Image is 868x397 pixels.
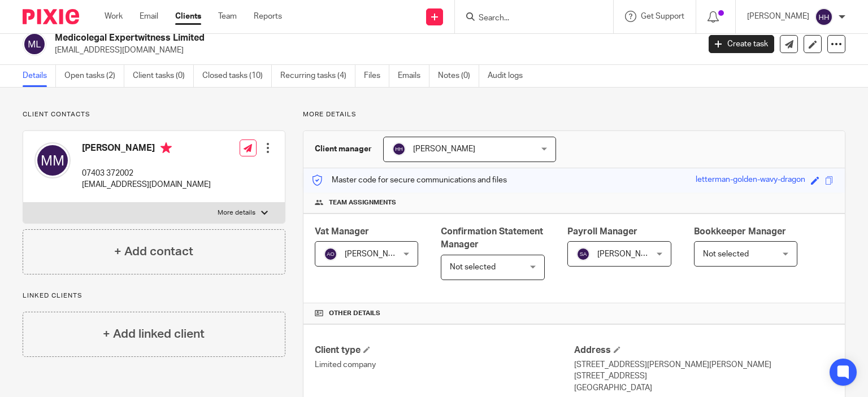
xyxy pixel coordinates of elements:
a: Clients [175,11,201,22]
span: [PERSON_NAME] [597,250,659,258]
p: [STREET_ADDRESS] [574,370,834,382]
h4: + Add contact [114,243,193,260]
span: Confirmation Statement Manager [441,227,543,249]
img: svg%3E [392,142,406,156]
img: svg%3E [324,247,337,261]
h2: Medicolegal Expertwitness Limited [55,32,565,44]
a: Audit logs [488,65,531,87]
span: Payroll Manager [567,227,637,236]
p: Client contacts [23,110,285,119]
span: [PERSON_NAME] [413,145,475,153]
img: svg%3E [815,8,833,26]
img: Pixie [23,9,79,24]
h3: Client manager [315,143,372,155]
img: svg%3E [576,247,590,261]
p: More details [303,110,845,119]
a: Details [23,65,56,87]
p: Master code for secure communications and files [312,174,507,186]
h4: Address [574,344,834,356]
a: Recurring tasks (4) [280,65,355,87]
a: Work [105,11,123,22]
a: Files [364,65,389,87]
img: svg%3E [34,142,71,178]
p: Limited company [315,359,574,370]
a: Client tasks (0) [133,65,194,87]
a: Notes (0) [438,65,479,87]
a: Email [140,11,158,22]
span: Not selected [450,263,496,271]
p: [GEOGRAPHIC_DATA] [574,382,834,394]
p: [EMAIL_ADDRESS][DOMAIN_NAME] [55,45,692,56]
span: Bookkeeper Manager [694,227,786,236]
a: Team [218,11,237,22]
img: svg%3E [23,32,46,56]
span: Not selected [703,250,749,258]
p: [PERSON_NAME] [747,11,809,22]
a: Open tasks (2) [64,65,124,87]
span: Vat Manager [315,227,369,236]
h4: Client type [315,344,574,356]
div: letterman-golden-wavy-dragon [696,174,805,187]
a: Reports [254,11,282,22]
a: Closed tasks (10) [202,65,272,87]
input: Search [478,14,579,24]
p: 07403 372002 [82,168,211,179]
span: Team assignments [329,198,396,207]
span: Get Support [641,12,684,20]
h4: [PERSON_NAME] [82,142,211,156]
span: [PERSON_NAME] [345,250,407,258]
a: Emails [398,65,429,87]
p: More details [218,208,255,217]
a: Create task [709,35,774,53]
p: [STREET_ADDRESS][PERSON_NAME][PERSON_NAME] [574,359,834,370]
i: Primary [160,142,172,154]
p: [EMAIL_ADDRESS][DOMAIN_NAME] [82,179,211,190]
p: Linked clients [23,291,285,300]
h4: + Add linked client [103,325,205,343]
span: Other details [329,309,380,318]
